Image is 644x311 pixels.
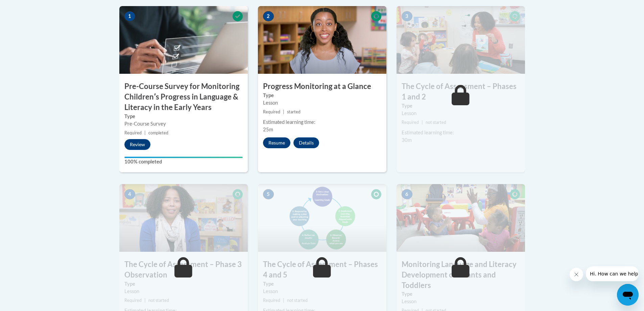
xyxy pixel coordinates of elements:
h3: Pre-Course Survey for Monitoring Childrenʹs Progress in Language & Literacy in the Early Years [119,81,248,112]
img: Course Image [258,184,386,252]
iframe: Button to launch messaging window [617,284,639,306]
span: Hi. How can we help? [4,5,55,10]
h3: The Cycle of Assessment – Phases 4 and 5 [258,259,386,280]
div: Lesson [263,99,381,107]
div: Lesson [402,110,520,117]
button: Resume [263,137,290,148]
span: 4 [124,189,135,199]
div: Estimated learning time: [402,129,520,136]
h3: Monitoring Language and Literacy Development of Infants and Toddlers [397,259,525,290]
span: 25m [263,127,273,132]
span: | [422,120,423,125]
span: 30m [402,137,412,143]
label: Type [124,113,243,120]
span: Required [402,120,419,125]
img: Course Image [397,184,525,252]
button: Review [124,139,150,150]
span: not started [287,298,308,303]
iframe: Message from company [586,266,639,281]
iframe: Close message [570,268,583,281]
label: Type [402,102,520,110]
span: Required [263,298,280,303]
span: completed [148,130,168,135]
span: Required [263,109,280,114]
label: Type [402,290,520,298]
span: 1 [124,11,135,21]
label: Type [263,280,381,288]
label: 100% completed [124,158,243,165]
span: 2 [263,11,274,21]
span: | [283,298,284,303]
span: 3 [402,11,412,21]
span: | [283,109,284,114]
span: 6 [402,189,412,199]
div: Lesson [263,288,381,295]
span: Required [124,298,142,303]
label: Type [263,92,381,99]
span: not started [148,298,169,303]
h3: The Cycle of Assessment – Phase 3 Observation [119,259,248,280]
img: Course Image [119,184,248,252]
div: Lesson [124,288,243,295]
span: Required [124,130,142,135]
div: Pre-Course Survey [124,120,243,128]
span: 5 [263,189,274,199]
span: not started [426,120,446,125]
label: Type [124,280,243,288]
h3: The Cycle of Assessment – Phases 1 and 2 [397,81,525,102]
span: started [287,109,301,114]
div: Lesson [402,298,520,305]
span: | [144,130,146,135]
img: Course Image [258,6,386,74]
img: Course Image [119,6,248,74]
div: Your progress [124,157,243,158]
button: Details [293,137,319,148]
img: Course Image [397,6,525,74]
h3: Progress Monitoring at a Glance [258,81,386,92]
span: | [144,298,146,303]
div: Estimated learning time: [263,118,381,126]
